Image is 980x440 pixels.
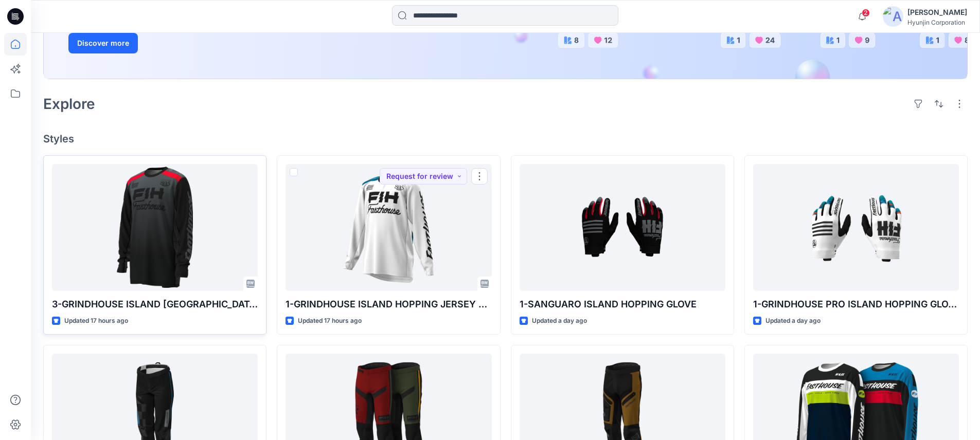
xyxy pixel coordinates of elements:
[43,96,95,112] h2: Explore
[68,33,300,53] a: Discover more
[883,6,903,27] img: avatar
[753,297,959,311] p: 1-GRINDHOUSE PRO ISLAND HOPPING GLOVE YOUTH
[532,316,587,326] p: Updated a day ago
[52,164,258,291] a: 3-GRINDHOUSE ISLAND HOPPING JERSEY
[520,164,725,291] a: 1-SANGUARO ISLAND HOPPING GLOVE
[862,9,870,17] span: 2
[286,164,491,291] a: 1-GRINDHOUSE ISLAND HOPPING JERSEY YOUTH
[753,164,959,291] a: 1-GRINDHOUSE PRO ISLAND HOPPING GLOVE YOUTH
[52,297,258,311] p: 3-GRINDHOUSE ISLAND [GEOGRAPHIC_DATA]
[68,33,138,53] button: Discover more
[907,6,967,19] div: [PERSON_NAME]
[765,316,821,326] p: Updated a day ago
[64,316,128,326] p: Updated 17 hours ago
[907,19,967,26] div: Hyunjin Corporation
[298,316,362,326] p: Updated 17 hours ago
[43,133,968,145] h4: Styles
[520,297,725,311] p: 1-SANGUARO ISLAND HOPPING GLOVE
[286,297,491,311] p: 1-GRINDHOUSE ISLAND HOPPING JERSEY YOUTH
